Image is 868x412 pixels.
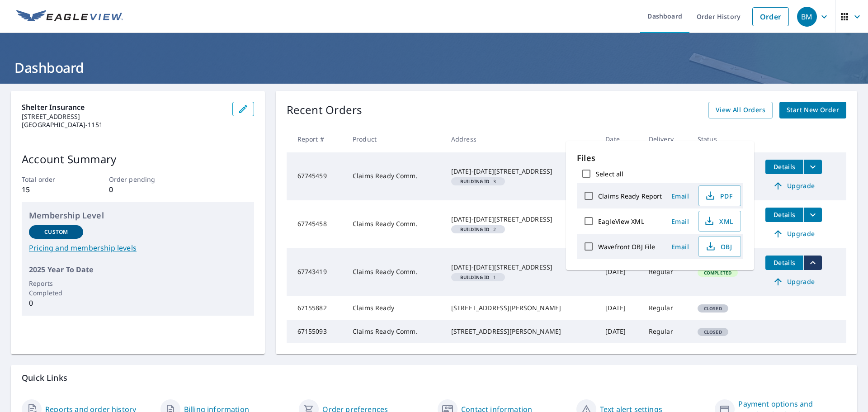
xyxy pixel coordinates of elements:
button: PDF [698,185,741,206]
p: [GEOGRAPHIC_DATA]-1151 [22,121,225,129]
td: Claims Ready Comm. [345,152,444,200]
button: filesDropdownBtn-67745459 [803,160,822,174]
td: 67743419 [287,248,345,296]
td: [DATE] [598,296,641,320]
div: [DATE]-[DATE][STREET_ADDRESS] [451,167,591,176]
p: Order pending [109,175,167,184]
td: 67155882 [287,296,345,320]
th: Delivery [642,126,690,152]
span: Upgrade [771,228,816,239]
td: [DATE] [598,248,641,296]
th: Address [444,126,598,152]
label: Select all [596,170,623,178]
td: Claims Ready Comm. [345,248,444,296]
th: Report # [287,126,345,152]
div: [STREET_ADDRESS][PERSON_NAME] [451,327,591,336]
span: Completed [698,270,737,276]
div: [DATE]-[DATE][STREET_ADDRESS] [451,263,591,272]
span: Details [771,162,798,171]
label: Claims Ready Report [598,192,662,200]
span: Upgrade [771,276,816,287]
p: 0 [29,298,83,308]
td: Claims Ready [345,296,444,320]
button: detailsBtn-67743419 [765,256,803,270]
span: Start New Order [787,104,839,116]
div: BM [797,7,817,27]
span: XML [704,216,733,227]
p: 0 [109,184,167,195]
em: Building ID [460,275,490,279]
p: Reports Completed [29,279,83,298]
em: Building ID [460,227,490,232]
th: Product [345,126,444,152]
span: PDF [704,190,733,201]
span: 3 [455,179,501,184]
a: Upgrade [765,227,822,241]
td: Claims Ready Comm. [345,320,444,343]
button: filesDropdownBtn-67745458 [803,208,822,222]
span: OBJ [704,241,733,252]
td: 67745459 [287,152,345,200]
span: Details [771,210,798,219]
span: 1 [455,275,501,279]
button: Email [666,189,695,203]
span: Closed [698,329,727,335]
th: Status [690,126,758,152]
span: Upgrade [771,180,816,191]
td: Regular [642,296,690,320]
div: [DATE]-[DATE][STREET_ADDRESS] [451,215,591,224]
p: 15 [22,184,80,195]
p: Custom [44,228,68,236]
button: detailsBtn-67745458 [765,208,803,222]
label: Wavefront OBJ File [598,242,655,251]
label: EagleView XML [598,217,644,226]
em: Building ID [460,179,490,184]
span: Email [670,192,691,200]
p: Recent Orders [287,102,363,118]
td: 67745458 [287,200,345,248]
span: 2 [455,227,501,232]
h1: Dashboard [11,58,857,77]
span: Details [771,258,798,267]
a: Upgrade [765,179,822,193]
a: Pricing and membership levels [29,242,247,253]
button: XML [698,211,741,232]
p: Quick Links [22,372,846,384]
span: Closed [698,305,727,312]
p: Membership Level [29,209,247,222]
td: 67155093 [287,320,345,343]
td: [DATE] [598,320,641,343]
p: Total order [22,175,80,184]
p: 2025 Year To Date [29,264,247,275]
span: Email [670,242,691,251]
button: detailsBtn-67745459 [765,160,803,174]
img: EV Logo [16,10,123,24]
p: [STREET_ADDRESS] [22,113,225,121]
a: Upgrade [765,275,822,289]
p: Shelter Insurance [22,102,225,113]
button: Email [666,240,695,254]
td: Regular [642,320,690,343]
span: View All Orders [716,104,765,116]
td: Regular [642,248,690,296]
th: Date [598,126,641,152]
div: [STREET_ADDRESS][PERSON_NAME] [451,303,591,313]
a: View All Orders [708,102,773,118]
span: Email [670,217,691,226]
td: Claims Ready Comm. [345,200,444,248]
button: Email [666,214,695,228]
a: Order [752,7,789,26]
p: Files [577,152,743,164]
button: OBJ [698,236,741,257]
p: Account Summary [22,151,254,167]
button: filesDropdownBtn-67743419 [803,256,822,270]
a: Start New Order [779,102,846,118]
